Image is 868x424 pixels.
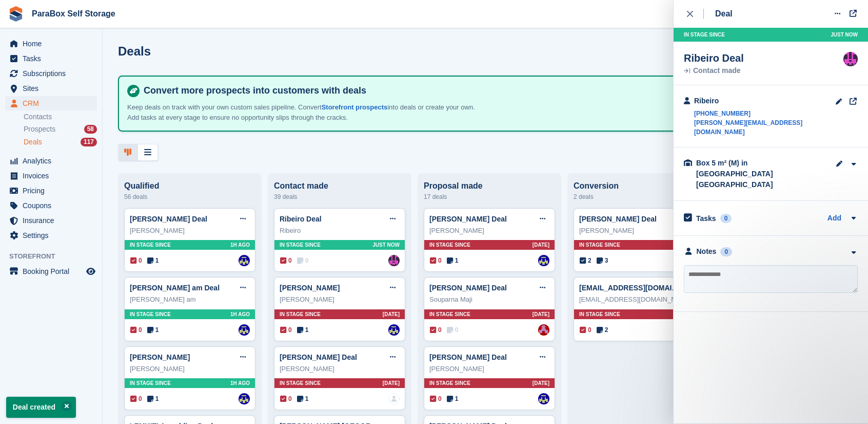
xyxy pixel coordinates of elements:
[694,118,835,137] a: [PERSON_NAME][EMAIL_ADDRESS][DOMAIN_NAME]
[579,215,657,223] a: [PERSON_NAME] Deal
[274,181,405,191] div: Contact made
[127,102,486,122] p: Keep deals on track with your own custom sales pipeline. Convert into deals or create your own. A...
[5,154,97,168] a: menu
[574,191,705,203] div: 2 deals
[130,294,250,305] div: [PERSON_NAME] am
[130,364,250,374] div: [PERSON_NAME]
[429,379,470,387] span: In stage since
[6,397,76,418] p: Deal created
[140,85,843,97] h4: Convert more prospects into customers with deals
[130,325,142,335] span: 0
[424,191,555,203] div: 17 deals
[24,112,97,122] a: Contacts
[280,310,321,318] span: In stage since
[280,284,340,292] a: [PERSON_NAME]
[684,31,725,39] span: In stage since
[124,191,255,203] div: 56 deals
[696,214,716,223] h2: Tasks
[23,169,84,183] span: Invoices
[280,256,292,265] span: 0
[388,255,400,266] a: Paul Wolfson
[429,353,507,361] a: [PERSON_NAME] Deal
[280,353,357,361] a: [PERSON_NAME] Deal
[574,181,705,191] div: Conversion
[430,325,442,335] span: 0
[429,310,470,318] span: In stage since
[580,325,591,335] span: 0
[697,246,717,257] div: Notes
[130,284,220,292] a: [PERSON_NAME] am Deal
[5,228,97,243] a: menu
[579,284,722,292] a: [EMAIL_ADDRESS][DOMAIN_NAME] Deal
[388,393,400,404] img: deal-assignee-blank
[372,241,400,249] span: Just now
[579,294,699,305] div: [EMAIL_ADDRESS][DOMAIN_NAME]
[684,67,744,75] div: Contact made
[843,52,858,66] a: Paul Wolfson
[280,241,321,249] span: In stage since
[720,247,732,256] div: 0
[532,310,549,318] span: [DATE]
[85,265,97,278] a: Preview store
[24,124,97,135] a: Prospects 58
[81,138,97,146] div: 117
[23,51,84,66] span: Tasks
[147,256,159,265] span: 1
[230,241,250,249] span: 1H AGO
[23,66,84,81] span: Subscriptions
[239,324,250,336] a: Gaspard Frey
[447,394,459,403] span: 1
[429,364,549,374] div: [PERSON_NAME]
[147,325,159,335] span: 1
[297,325,309,335] span: 1
[538,255,549,266] img: Gaspard Frey
[24,137,97,148] a: Deals 117
[280,226,400,236] div: Ribeiro
[383,379,400,387] span: [DATE]
[280,379,321,387] span: In stage since
[579,226,699,236] div: [PERSON_NAME]
[23,213,84,228] span: Insurance
[84,125,97,134] div: 58
[23,36,84,51] span: Home
[23,81,84,96] span: Sites
[239,393,250,404] img: Gaspard Frey
[280,215,322,223] a: Ribeiro Deal
[8,6,24,22] img: stora-icon-8386f47178a22dfd0bd8f6a31ec36ba5ce8667c1dd55bd0f319d3a0aa187defe.svg
[430,394,442,403] span: 0
[5,198,97,213] a: menu
[28,5,120,22] a: ParaBox Self Storage
[388,324,400,336] img: Gaspard Frey
[297,394,309,403] span: 1
[715,8,733,20] div: Deal
[827,213,841,225] a: Add
[694,109,835,118] a: [PHONE_NUMBER]
[447,256,459,265] span: 1
[684,52,744,64] div: Ribeiro Deal
[532,241,549,249] span: [DATE]
[280,325,292,335] span: 0
[5,169,97,183] a: menu
[831,31,858,39] span: Just now
[538,324,549,336] img: Yan Grandjean
[429,215,507,223] a: [PERSON_NAME] Deal
[23,264,84,279] span: Booking Portal
[130,353,190,361] a: [PERSON_NAME]
[130,215,207,223] a: [PERSON_NAME] Deal
[23,228,84,243] span: Settings
[9,251,102,262] span: Storefront
[280,364,400,374] div: [PERSON_NAME]
[274,191,405,203] div: 39 deals
[579,241,620,249] span: In stage since
[230,310,250,318] span: 1H AGO
[23,154,84,168] span: Analytics
[23,96,84,110] span: CRM
[118,44,151,58] h1: Deals
[130,394,142,403] span: 0
[130,226,250,236] div: [PERSON_NAME]
[297,256,309,265] span: 0
[580,256,591,265] span: 2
